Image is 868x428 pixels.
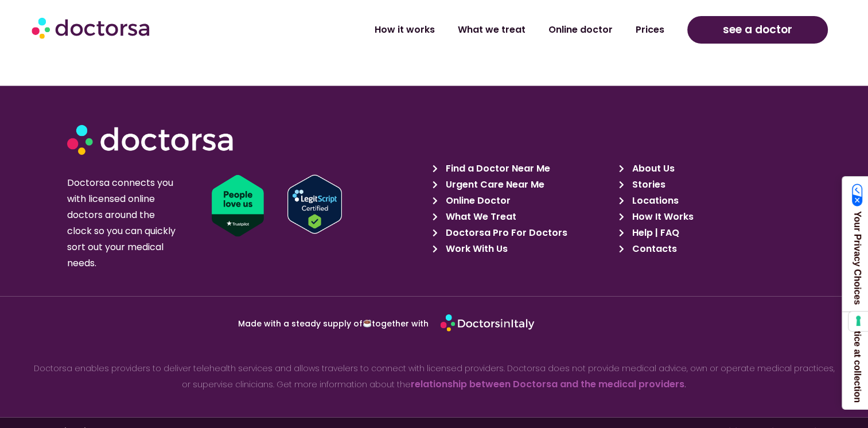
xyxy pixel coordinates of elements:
[433,193,612,209] a: Online Doctor
[443,177,544,193] span: Urgent Care Near Me
[629,241,676,257] span: Contacts
[433,161,612,177] a: Find a Doctor Near Me
[287,175,441,234] a: Verify LegitScript Approval for www.doctorsa.com
[852,184,863,207] img: California Consumer Privacy Act (CCPA) Opt-Out Icon
[67,175,180,271] p: Doctorsa connects you with licensed online doctors around the clock so you can quickly sort out y...
[433,209,612,225] a: What We Treat
[684,379,686,390] strong: .
[433,177,612,193] a: Urgent Care Near Me
[363,320,371,328] img: ☕
[411,378,684,391] a: relationship between Doctorsa and the medical providers
[624,17,676,43] a: Prices
[619,161,799,177] a: About Us
[363,17,446,43] a: How it works
[629,177,665,193] span: Stories
[446,17,537,43] a: What we treat
[619,193,799,209] a: Locations
[723,21,792,39] span: see a doctor
[443,161,550,177] span: Find a Doctor Near Me
[619,209,799,225] a: How It Works
[687,16,828,44] a: see a doctor
[629,209,693,225] span: How It Works
[629,225,679,241] span: Help | FAQ
[629,161,674,177] span: About Us
[537,17,624,43] a: Online doctor
[848,312,868,331] button: Your consent preferences for tracking technologies
[443,225,567,241] span: Doctorsa Pro For Doctors
[287,175,342,234] img: Verify Approval for www.doctorsa.com
[619,177,799,193] a: Stories
[32,360,836,392] p: Doctorsa enables providers to deliver telehealth services and allows travelers to connect with li...
[443,241,508,257] span: Work With Us
[433,241,612,257] a: Work With Us
[629,193,678,209] span: Locations
[619,225,799,241] a: Help | FAQ
[443,193,511,209] span: Online Doctor
[443,209,516,225] span: What We Treat
[126,320,429,328] p: Made with a steady supply of together with
[229,17,676,43] nav: Menu
[619,241,799,257] a: Contacts
[433,225,612,241] a: Doctorsa Pro For Doctors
